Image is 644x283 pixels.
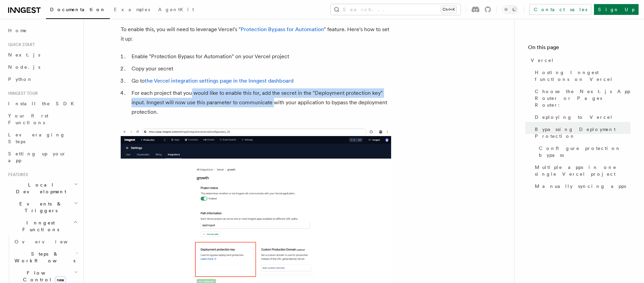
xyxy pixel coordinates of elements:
p: To enable this, you will need to leverage Vercel's " " feature. Here's how to set it up: [121,25,391,44]
a: Leveraging Steps [5,129,79,148]
span: Your first Functions [8,113,48,125]
a: Manually syncing apps [532,180,630,192]
span: Choose the Next.js App Router or Pages Router: [535,88,630,108]
button: Local Development [5,179,79,198]
button: Toggle dark mode [502,5,518,14]
span: Multiple apps in one single Vercel project [535,164,630,177]
button: Events & Triggers [5,198,79,217]
span: Inngest tour [5,91,38,96]
span: Python [8,77,33,82]
a: Contact sales [529,4,591,15]
span: Flow Control [12,269,74,283]
span: Local Development [5,181,74,195]
span: AgentKit [158,7,194,12]
span: Manually syncing apps [535,183,626,190]
a: Vercel [528,54,630,66]
h4: On this page [528,43,630,54]
a: AgentKit [154,2,198,18]
kbd: Ctrl+K [441,6,456,13]
span: Home [8,27,27,34]
span: Quick start [5,42,35,47]
span: Events & Triggers [5,200,74,214]
span: Next.js [8,52,40,58]
a: Examples [110,2,154,18]
a: Home [5,24,79,37]
span: Leveraging Steps [8,132,65,144]
span: Vercel [531,57,554,64]
a: Next.js [5,49,79,61]
a: Your first Functions [5,110,79,129]
button: Inngest Functions [5,217,79,236]
button: Search...Ctrl+K [331,4,460,15]
a: Install the SDK [5,97,79,110]
li: Go to [129,76,391,86]
span: Overview [15,239,84,244]
a: Bypassing Deployment Protection [532,123,630,142]
a: Overview [12,236,79,248]
a: Documentation [46,2,110,19]
span: Hosting Inngest functions on Vercel [535,69,630,83]
a: Configure protection bypass [536,142,630,161]
button: Steps & Workflows [12,248,79,267]
a: Sign Up [594,4,639,15]
span: Features [5,172,28,177]
li: For each project that you would like to enable this for, add the secret in the "Deployment protec... [129,88,391,117]
a: Node.js [5,61,79,73]
span: Node.js [8,64,40,70]
span: Inngest Functions [5,219,73,233]
a: Choose the Next.js App Router or Pages Router: [532,85,630,111]
a: Protection Bypass for Automation [241,26,324,32]
a: Hosting Inngest functions on Vercel [532,66,630,85]
span: Configure protection bypass [539,145,630,158]
span: Setting up your app [8,151,66,163]
span: Bypassing Deployment Protection [535,126,630,139]
a: Multiple apps in one single Vercel project [532,161,630,180]
span: Deploying to Vercel [535,114,613,121]
a: the Vercel integration settings page in the Inngest dashboard [145,78,293,84]
li: Copy your secret [129,64,391,73]
a: Setting up your app [5,148,79,167]
li: Enable "Protection Bypass for Automation" on your Vercel project [129,52,391,61]
span: Install the SDK [8,101,78,106]
a: Deploying to Vercel [532,111,630,123]
span: Examples [114,7,150,12]
span: Documentation [50,7,106,12]
span: Steps & Workflows [12,251,75,264]
a: Python [5,73,79,85]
